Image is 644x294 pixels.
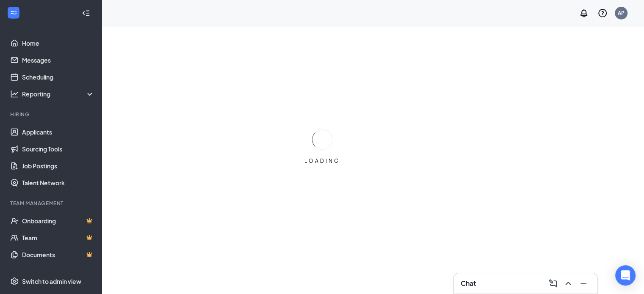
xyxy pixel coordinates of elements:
svg: Notifications [579,8,589,18]
svg: Analysis [10,90,19,98]
button: ChevronUp [561,277,575,290]
svg: ComposeMessage [548,278,558,289]
div: AP [618,9,625,16]
a: DocumentsCrown [22,246,94,263]
a: OnboardingCrown [22,212,94,229]
svg: Collapse [82,9,90,17]
div: Switch to admin view [22,277,81,286]
a: Messages [22,52,94,69]
button: ComposeMessage [546,277,560,290]
div: Reporting [22,90,95,98]
svg: Minimize [578,278,589,289]
a: Scheduling [22,69,94,85]
a: SurveysCrown [22,263,94,280]
a: Applicants [22,124,94,140]
div: Hiring [10,111,93,118]
a: TeamCrown [22,229,94,246]
div: LOADING [301,157,343,165]
a: Home [22,35,94,52]
a: Talent Network [22,174,94,191]
svg: Settings [10,277,19,286]
svg: ChevronUp [563,278,573,289]
svg: QuestionInfo [597,8,608,18]
div: Team Management [10,200,93,207]
a: Sourcing Tools [22,140,94,157]
div: Open Intercom Messenger [615,265,636,286]
a: Job Postings [22,157,94,174]
h3: Chat [461,279,476,288]
button: Minimize [577,277,590,290]
svg: WorkstreamLogo [9,8,18,17]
